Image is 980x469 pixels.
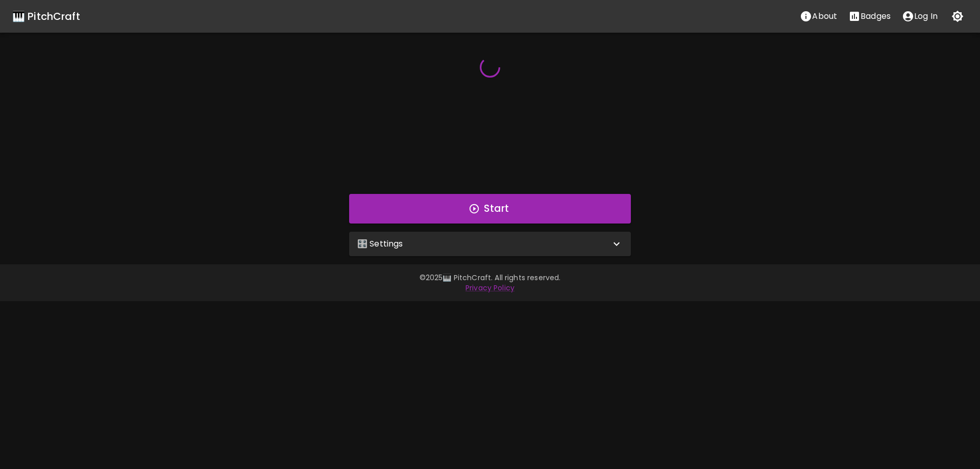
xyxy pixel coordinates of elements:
[196,273,784,283] p: © 2025 🎹 PitchCraft. All rights reserved.
[861,10,891,22] p: Badges
[812,10,837,22] p: About
[914,10,938,22] p: Log In
[843,6,896,27] button: Stats
[357,238,403,250] p: 🎛️ Settings
[349,232,631,256] div: 🎛️ Settings
[465,283,514,293] a: Privacy Policy
[12,8,80,24] a: 🎹 PitchCraft
[896,6,943,27] button: account of current user
[349,194,631,224] button: Start
[794,6,843,27] button: About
